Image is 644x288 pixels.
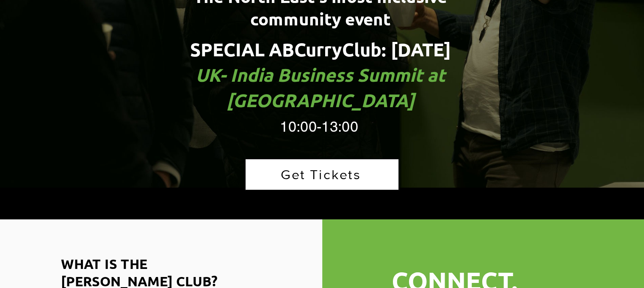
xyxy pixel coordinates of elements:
span: SPECIAL ABCurryClub: [190,38,386,61]
a: Get Tickets [245,159,399,190]
span: Get Tickets [281,167,361,182]
span: UK- India Business Summit at [GEOGRAPHIC_DATA] [196,63,445,112]
span: 10:00-13:00 [280,118,358,135]
h1: : [135,37,506,114]
span: [DATE] [391,38,451,61]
